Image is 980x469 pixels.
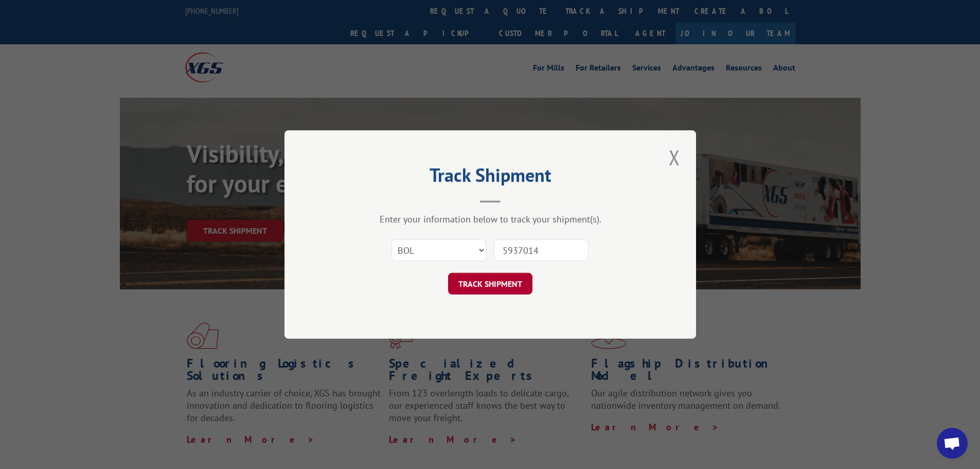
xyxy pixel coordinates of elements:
button: TRACK SHIPMENT [448,273,532,294]
button: Close modal [666,143,683,171]
a: Open chat [937,428,968,459]
div: Enter your information below to track your shipment(s). [336,213,645,225]
h2: Track Shipment [336,168,645,187]
input: Number(s) [494,239,589,261]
